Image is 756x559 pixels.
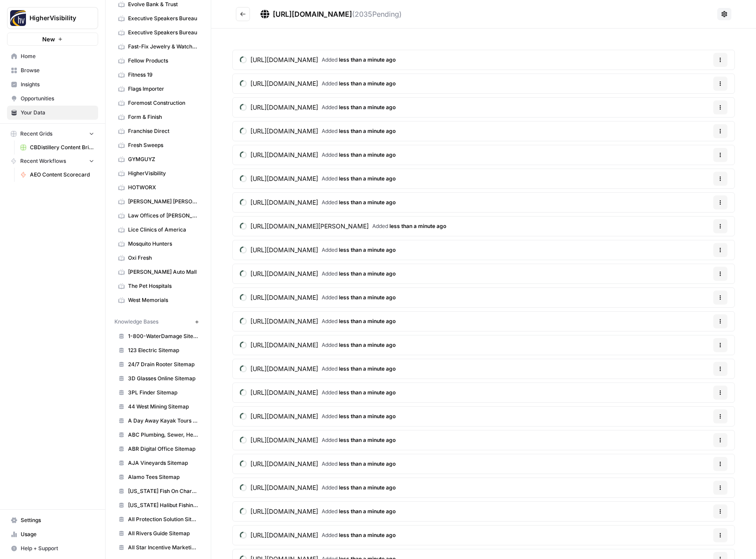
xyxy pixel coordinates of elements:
[233,312,403,331] a: [URL][DOMAIN_NAME]Added less than a minute ago
[128,445,198,453] span: ABR Digital Office Sitemap
[7,127,98,140] button: Recent Grids
[7,154,98,168] button: Recent Workflows
[7,77,98,92] a: Insights
[233,502,403,521] a: [URL][DOMAIN_NAME]Added less than a minute ago
[7,513,98,527] a: Settings
[233,430,403,450] a: [URL][DOMAIN_NAME]Added less than a minute ago
[128,198,198,206] span: [PERSON_NAME] [PERSON_NAME]
[7,33,98,46] button: New
[114,484,202,498] a: [US_STATE] Fish On Charter Sitemap
[339,460,396,467] span: less than a minute ago
[114,343,202,357] a: 123 Electric Sitemap
[114,26,202,40] a: Executive Speakers Bureau
[128,403,198,411] span: 44 West Mining Sitemap
[114,400,202,414] a: 44 West Mining Sitemap
[128,43,198,51] span: Fast-Fix Jewelry & Watch Repairs
[114,498,202,512] a: [US_STATE] Halibut Fishing Charters Sitemap
[114,293,202,307] a: West Memorials
[128,360,198,368] span: 24/7 Drain Rooter Sitemap
[114,40,202,54] a: Fast-Fix Jewelry & Watch Repairs
[128,431,198,439] span: ABC Plumbing, Sewer, Heating, Cooling and Electric Sitemap
[114,318,158,326] span: Knowledge Bases
[250,174,318,183] span: [URL][DOMAIN_NAME]
[114,82,202,96] a: Flags Importer
[128,155,198,163] span: GYMGUYZ
[114,329,202,343] a: 1-800-WaterDamage Sitemap
[339,175,396,182] span: less than a minute ago
[128,212,198,220] span: Law Offices of [PERSON_NAME]
[322,80,396,88] span: Added
[322,341,396,349] span: Added
[21,95,94,103] span: Opportunities
[339,532,396,538] span: less than a minute ago
[128,530,198,537] span: All Rivers Guide Sitemap
[128,85,198,93] span: Flags Importer
[128,282,198,290] span: The Pet Hospitals
[114,124,202,138] a: Franchise Direct
[114,512,202,526] a: All Protection Solution Sitemap
[42,35,55,44] span: New
[233,169,403,188] a: [URL][DOMAIN_NAME]Added less than a minute ago
[339,413,396,419] span: less than a minute ago
[250,341,318,349] span: [URL][DOMAIN_NAME]
[322,199,396,206] span: Added
[339,508,396,515] span: less than a minute ago
[322,317,396,325] span: Added
[128,71,198,79] span: Fitness 19
[233,335,403,355] a: [URL][DOMAIN_NAME]Added less than a minute ago
[250,483,318,492] span: [URL][DOMAIN_NAME]
[339,128,396,134] span: less than a minute ago
[114,68,202,82] a: Fitness 19
[128,99,198,107] span: Foremost Construction
[7,49,98,63] a: Home
[250,103,318,112] span: [URL][DOMAIN_NAME]
[21,52,94,60] span: Home
[114,541,202,555] a: All Star Incentive Marketing Sitemap
[250,293,318,302] span: [URL][DOMAIN_NAME]
[233,288,403,307] a: [URL][DOMAIN_NAME]Added less than a minute ago
[20,157,66,165] span: Recent Workflows
[128,417,198,425] span: A Day Away Kayak Tours Sitemap
[233,478,403,497] a: [URL][DOMAIN_NAME]Added less than a minute ago
[250,79,318,88] span: [URL][DOMAIN_NAME]
[21,544,94,552] span: Help + Support
[114,195,202,209] a: [PERSON_NAME] [PERSON_NAME]
[339,80,396,87] span: less than a minute ago
[114,209,202,223] a: Law Offices of [PERSON_NAME]
[30,171,94,179] span: AEO Content Scorecard
[250,198,318,207] span: [URL][DOMAIN_NAME]
[114,152,202,166] a: GYMGUYZ
[7,63,98,77] a: Browse
[114,180,202,195] a: HOTWORX
[114,54,202,68] a: Fellow Products
[233,359,403,379] a: [URL][DOMAIN_NAME]Added less than a minute ago
[128,473,198,481] span: Alamo Tees Sitemap
[114,456,202,470] a: AJA Vineyards Sitemap
[128,459,198,467] span: AJA Vineyards Sitemap
[233,121,403,141] a: [URL][DOMAIN_NAME]Added less than a minute ago
[339,246,396,253] span: less than a minute ago
[114,265,202,279] a: [PERSON_NAME] Auto Mall
[128,184,198,191] span: HOTWORX
[21,109,94,117] span: Your Data
[233,74,403,93] a: [URL][DOMAIN_NAME]Added less than a minute ago
[322,365,396,373] span: Added
[7,541,98,555] button: Help + Support
[128,127,198,135] span: Franchise Direct
[128,0,198,8] span: Evolve Bank & Trust
[128,57,198,65] span: Fellow Products
[114,166,202,180] a: HigherVisibility
[352,10,402,18] span: ( 2035 Pending)
[16,140,98,154] a: CBDistillery Content Briefs
[250,436,318,445] span: [URL][DOMAIN_NAME]
[114,138,202,152] a: Fresh Sweeps
[128,332,198,340] span: 1-800-WaterDamage Sitemap
[7,527,98,541] a: Usage
[114,470,202,484] a: Alamo Tees Sitemap
[10,10,26,26] img: HigherVisibility Logo
[128,544,198,552] span: All Star Incentive Marketing Sitemap
[7,7,98,29] button: Workspace: HigherVisibility
[322,175,396,183] span: Added
[21,516,94,524] span: Settings
[322,127,396,135] span: Added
